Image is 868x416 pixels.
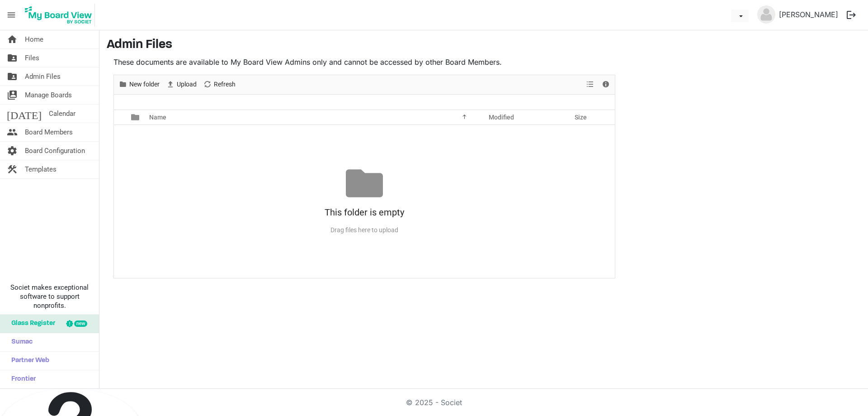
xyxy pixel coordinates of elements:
[107,38,861,53] h3: Admin Files
[22,4,99,26] a: My Board View Logo
[200,75,239,94] div: Refresh
[583,75,598,94] div: View
[49,105,75,123] span: Calendar
[7,160,18,178] span: construction
[7,86,18,104] span: switch_account
[128,79,160,90] span: New folder
[114,202,615,223] div: This folder is empty
[25,86,72,104] span: Manage Boards
[7,315,55,333] span: Glass Register
[7,333,33,351] span: Sumac
[7,67,18,86] span: folder_shared
[775,5,842,24] a: [PERSON_NAME]
[176,79,198,90] span: Upload
[25,49,39,67] span: Files
[7,352,49,370] span: Partner Web
[598,75,613,94] div: Details
[25,30,43,48] span: Home
[7,123,18,141] span: people
[4,283,95,310] span: Societ makes exceptional software to support nonprofits.
[406,398,462,407] a: © 2025 - Societ
[25,67,61,86] span: Admin Files
[575,114,587,121] span: Size
[842,5,861,24] button: logout
[731,10,749,22] button: dropdownbutton
[22,4,95,26] img: My Board View Logo
[163,75,200,94] div: Upload
[202,79,237,90] button: Refresh
[113,57,615,67] p: These documents are available to My Board View Admins only and cannot be accessed by other Board ...
[25,142,85,160] span: Board Configuration
[213,79,236,90] span: Refresh
[115,75,163,94] div: New folder
[117,79,161,90] button: New folder
[7,370,36,388] span: Frontier
[149,114,166,121] span: Name
[74,320,87,327] div: new
[7,105,42,123] span: [DATE]
[585,79,595,90] button: View dropdownbutton
[489,114,514,121] span: Modified
[25,160,57,178] span: Templates
[600,79,612,90] button: Details
[757,5,775,24] img: no-profile-picture.svg
[3,6,20,24] span: menu
[25,123,73,141] span: Board Members
[7,30,18,48] span: home
[165,79,198,90] button: Upload
[114,223,615,238] div: Drag files here to upload
[7,142,18,160] span: settings
[7,49,18,67] span: folder_shared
